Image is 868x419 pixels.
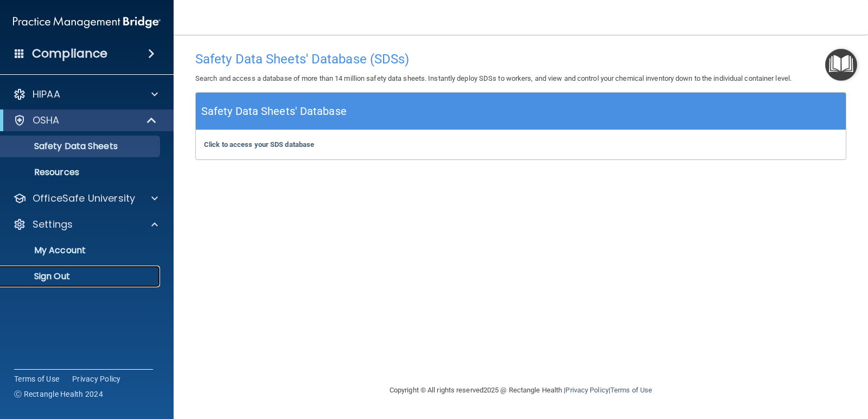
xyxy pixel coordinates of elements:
[323,373,719,408] div: Copyright © All rights reserved 2025 @ Rectangle Health | |
[195,52,846,66] h4: Safety Data Sheets' Database (SDSs)
[201,102,347,121] h5: Safety Data Sheets' Database
[204,140,314,149] a: Click to access your SDS database
[13,218,158,231] a: Settings
[7,245,155,256] p: My Account
[7,271,155,282] p: Sign Out
[565,386,608,394] a: Privacy Policy
[610,386,652,394] a: Terms of Use
[7,141,155,152] p: Safety Data Sheets
[680,342,855,385] iframe: Drift Widget Chat Controller
[33,114,60,127] p: OSHA
[14,373,59,384] a: Terms of Use
[13,114,157,127] a: OSHA
[14,389,103,399] span: Ⓒ Rectangle Health 2024
[13,192,158,205] a: OfficeSafe University
[33,88,60,101] p: HIPAA
[825,49,857,81] button: Open Resource Center
[32,46,107,61] h4: Compliance
[7,167,155,178] p: Resources
[33,218,73,231] p: Settings
[13,88,158,101] a: HIPAA
[13,11,161,33] img: PMB logo
[72,373,121,384] a: Privacy Policy
[195,72,846,85] p: Search and access a database of more than 14 million safety data sheets. Instantly deploy SDSs to...
[33,192,135,205] p: OfficeSafe University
